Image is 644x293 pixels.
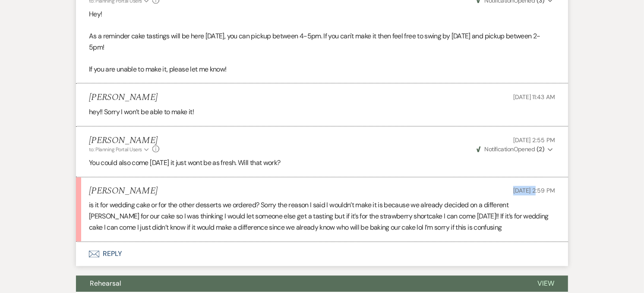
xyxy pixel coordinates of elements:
[513,187,555,195] span: [DATE] 2:59 PM
[89,200,555,233] p: is it for wedding cake or for the other desserts we ordered? Sorry the reason I said I wouldn’t m...
[513,136,555,144] span: [DATE] 2:55 PM
[537,279,554,288] span: View
[475,145,555,154] button: NotificationOpened (2)
[89,146,150,153] button: to: Planning Portal Users
[89,157,555,168] p: You could also come [DATE] it just wont be as fresh. Will that work?
[537,145,544,153] strong: ( 2 )
[89,31,555,53] p: As a reminder cake tastings will be here [DATE], you can pickup between 4-5pm. If you can't make ...
[524,276,568,292] button: View
[484,145,513,153] span: Notification
[89,9,555,20] p: Hey!
[89,146,142,153] span: to: Planning Portal Users
[90,279,121,288] span: Rehearsal
[89,135,159,146] h5: [PERSON_NAME]
[89,186,158,197] h5: [PERSON_NAME]
[76,276,524,292] button: Rehearsal
[513,93,555,101] span: [DATE] 11:43 AM
[89,64,555,75] p: If you are unable to make it, please let me know!
[89,106,555,118] p: hey!! Sorry I won’t be able to make it!
[477,145,544,153] span: Opened
[76,242,568,266] button: Reply
[89,92,158,103] h5: [PERSON_NAME]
